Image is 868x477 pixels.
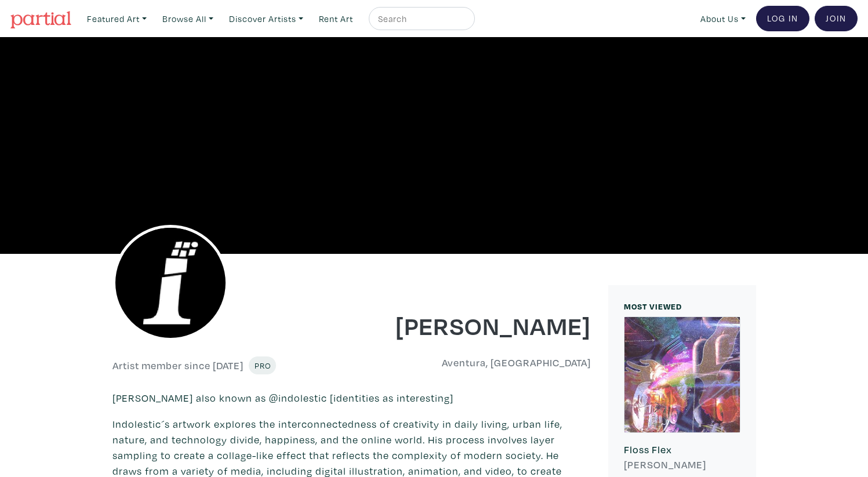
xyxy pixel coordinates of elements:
[314,7,358,31] a: Rent Art
[360,309,591,341] h1: [PERSON_NAME]
[157,7,219,31] a: Browse All
[756,6,809,31] a: Log In
[624,443,740,456] h6: Floss Flex
[360,356,591,369] h6: Aventura, [GEOGRAPHIC_DATA]
[112,390,591,406] p: [PERSON_NAME] also known as @indolestic [identities as interesting]
[377,12,464,26] input: Search
[695,7,751,31] a: About Us
[112,359,244,372] h6: Artist member since [DATE]
[624,301,682,312] small: MOST VIEWED
[254,360,271,371] span: Pro
[624,458,740,471] h6: [PERSON_NAME]
[112,225,228,341] img: phpThumb.php
[82,7,152,31] a: Featured Art
[815,6,858,31] a: Join
[224,7,308,31] a: Discover Artists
